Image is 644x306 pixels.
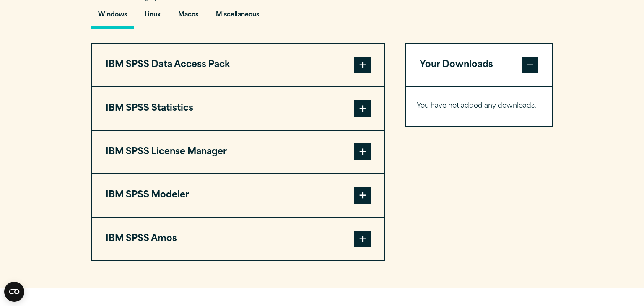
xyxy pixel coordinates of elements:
[406,44,552,86] button: Your Downloads
[92,87,384,130] button: IBM SPSS Statistics
[406,86,552,126] div: Your Downloads
[91,5,134,29] button: Windows
[209,5,266,29] button: Miscellaneous
[92,218,384,260] button: IBM SPSS Amos
[171,5,205,29] button: Macos
[417,100,541,112] p: You have not added any downloads.
[92,44,384,86] button: IBM SPSS Data Access Pack
[92,174,384,217] button: IBM SPSS Modeler
[138,5,167,29] button: Linux
[92,131,384,174] button: IBM SPSS License Manager
[4,282,24,302] button: Open CMP widget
